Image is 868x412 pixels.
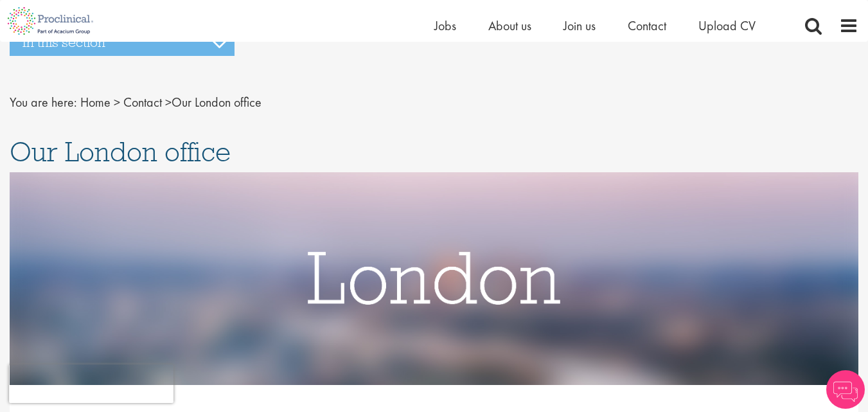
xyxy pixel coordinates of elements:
span: > [114,94,120,111]
a: Join us [563,17,596,34]
a: Jobs [434,17,456,34]
a: About us [488,17,531,34]
span: Our London office [10,134,231,169]
span: > [165,94,172,111]
a: breadcrumb link to Home [80,94,111,111]
iframe: reCAPTCHA [9,364,173,403]
img: Chatbot [826,370,865,409]
span: You are here: [10,94,77,111]
a: Contact [628,17,666,34]
span: Our London office [80,94,261,111]
a: breadcrumb link to Contact [123,94,162,111]
h3: In this section [10,29,235,56]
a: Upload CV [698,17,756,34]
